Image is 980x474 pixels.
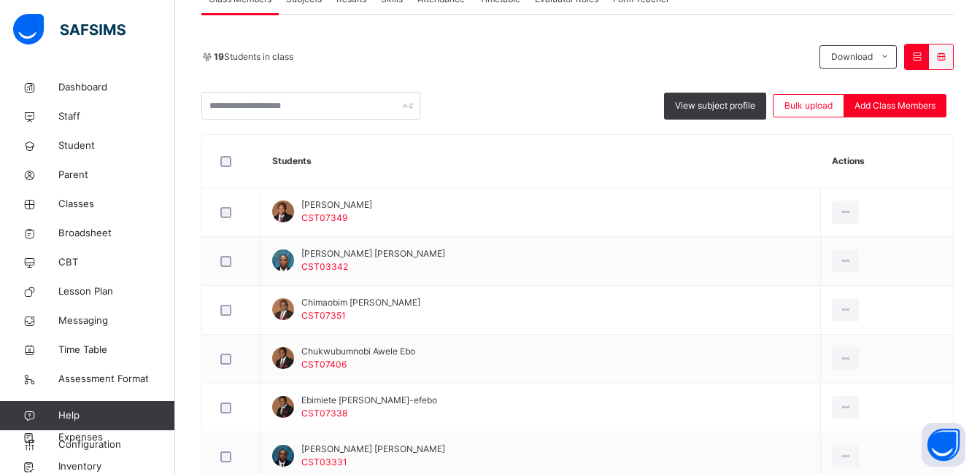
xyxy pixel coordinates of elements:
span: Ebimiete [PERSON_NAME]-efebo [301,394,437,407]
span: Broadsheet [58,226,175,241]
span: Staff [58,109,175,124]
span: CST07338 [301,408,347,419]
span: Messaging [58,314,175,328]
button: Open asap [922,423,965,467]
span: [PERSON_NAME] [301,198,372,211]
span: CST03331 [301,456,347,467]
span: Inventory [58,459,175,474]
span: View subject profile [675,99,755,112]
span: CST07406 [301,359,347,370]
span: Student [58,139,175,153]
span: CST03342 [301,261,348,272]
span: Lesson Plan [58,284,175,299]
span: Download [831,50,873,63]
span: CBT [58,255,175,270]
span: Add Class Members [854,99,935,112]
b: 19 [214,51,224,62]
span: Bulk upload [784,99,833,112]
span: Assessment Format [58,372,175,386]
span: Help [58,408,174,423]
span: Configuration [58,438,174,452]
span: Parent [58,168,175,182]
span: Chimaobim [PERSON_NAME] [301,296,420,309]
span: Dashboard [58,80,175,95]
th: Students [261,135,821,188]
span: CST07349 [301,212,347,223]
span: Time Table [58,343,175,357]
span: Classes [58,197,175,211]
span: [PERSON_NAME] [PERSON_NAME] [301,443,445,456]
span: CST07351 [301,310,346,321]
span: Students in class [214,50,293,63]
span: Chukwubumnobi Awele Ebo [301,345,415,358]
span: [PERSON_NAME] [PERSON_NAME] [301,247,445,260]
img: safsims [13,14,126,44]
th: Actions [821,135,953,188]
